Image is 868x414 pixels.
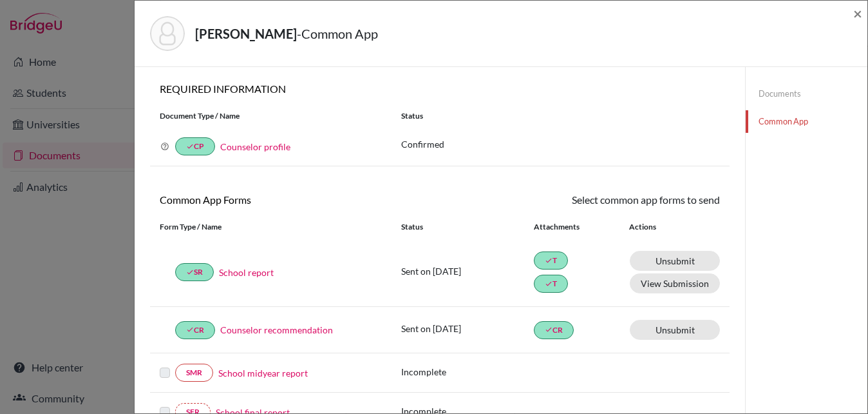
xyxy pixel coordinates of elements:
[175,321,215,339] a: doneCR
[401,322,534,335] p: Sent on [DATE]
[853,4,862,23] span: ×
[175,137,215,155] a: doneCP
[534,251,568,270] a: doneT
[195,26,297,41] strong: [PERSON_NAME]
[534,221,614,233] div: Attachments
[219,266,274,279] a: School report
[186,268,194,276] i: done
[220,141,290,152] a: Counselor profile
[401,137,720,151] p: Confirmed
[150,193,440,206] h6: Common App Forms
[392,110,730,122] div: Status
[746,83,867,105] a: Documents
[220,323,333,337] a: Counselor recommendation
[534,321,574,339] a: doneCR
[545,257,552,264] i: done
[545,280,552,288] i: done
[150,83,730,95] h6: REQUIRED INFORMATION
[150,221,392,233] div: Form Type / Name
[297,26,378,41] span: - Common App
[218,366,308,380] a: School midyear report
[401,264,534,278] p: Sent on [DATE]
[630,273,720,293] button: View Submission
[534,275,568,293] a: doneT
[175,263,214,281] a: doneSR
[630,320,720,340] a: Unsubmit
[175,364,213,382] a: SMR
[401,365,534,379] p: Incomplete
[746,110,867,133] a: Common App
[614,221,693,233] div: Actions
[440,192,730,208] div: Select common app forms to send
[401,221,534,233] div: Status
[853,6,862,21] button: Close
[186,143,194,150] i: done
[630,251,720,271] a: Unsubmit
[150,110,392,122] div: Document Type / Name
[186,326,194,333] i: done
[545,326,552,333] i: done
